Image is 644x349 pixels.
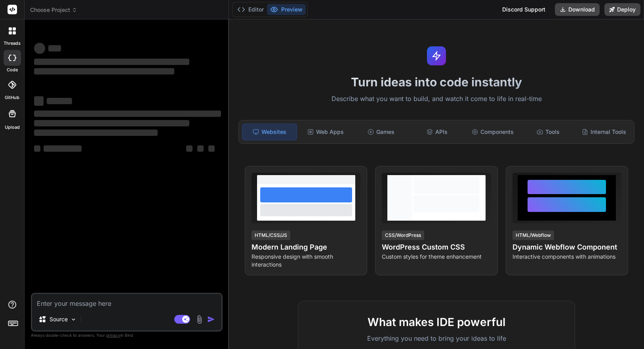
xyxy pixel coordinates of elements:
[604,3,640,16] button: Deploy
[252,231,290,240] div: HTML/CSS/JS
[34,145,40,152] span: ‌
[252,253,360,269] p: Responsive design with smooth interactions
[555,3,600,16] button: Download
[513,231,554,240] div: HTML/Webflow
[34,68,174,74] span: ‌
[197,145,204,152] span: ‌
[382,253,491,261] p: Custom styles for theme enhancement
[5,94,19,101] label: GitHub
[50,315,68,323] p: Source
[5,124,20,131] label: Upload
[47,98,72,104] span: ‌
[195,315,204,324] img: attachment
[242,124,297,140] div: Websites
[513,242,621,253] h4: Dynamic Webflow Component
[34,43,45,54] span: ‌
[208,145,215,152] span: ‌
[354,124,408,140] div: Games
[7,67,18,73] label: code
[497,3,550,16] div: Discord Support
[34,130,158,136] span: ‌
[48,45,61,51] span: ‌
[267,4,306,15] button: Preview
[234,75,639,89] h1: Turn ideas into code instantly
[577,124,631,140] div: Internal Tools
[234,4,267,15] button: Editor
[207,315,215,323] img: icon
[34,120,189,126] span: ‌
[34,59,189,65] span: ‌
[410,124,464,140] div: APIs
[513,253,621,261] p: Interactive components with animations
[234,94,639,104] p: Describe what you want to build, and watch it come to life in real-time
[31,332,223,339] p: Always double-check its answers. Your in Bind
[34,96,44,106] span: ‌
[382,231,424,240] div: CSS/WordPress
[34,111,221,117] span: ‌
[311,314,562,330] h2: What makes IDE powerful
[106,333,120,338] span: privacy
[521,124,575,140] div: Tools
[70,316,77,323] img: Pick Models
[311,334,562,343] p: Everything you need to bring your ideas to life
[44,145,82,152] span: ‌
[252,242,360,253] h4: Modern Landing Page
[186,145,192,152] span: ‌
[4,40,21,47] label: threads
[30,6,77,14] span: Choose Project
[299,124,353,140] div: Web Apps
[382,242,491,253] h4: WordPress Custom CSS
[465,124,520,140] div: Components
